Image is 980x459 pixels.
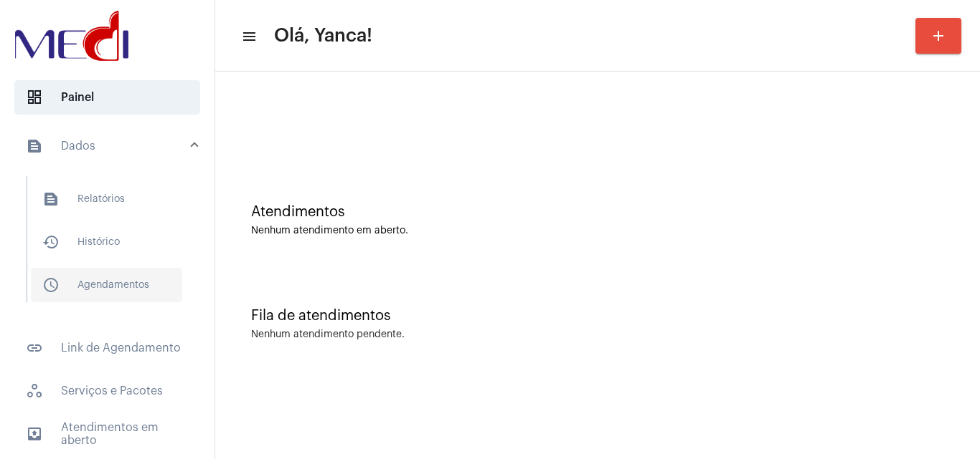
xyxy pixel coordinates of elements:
span: sidenav icon [26,382,43,400]
div: Nenhum atendimento pendente. [251,329,405,340]
mat-expansion-panel-header: sidenav iconDados [9,123,215,169]
mat-icon: sidenav icon [241,28,255,45]
div: Atendimentos [251,204,944,220]
span: Link de Agendamento [14,331,200,365]
div: sidenav iconDados [9,169,215,322]
span: Atendimentos em aberto [14,417,200,451]
span: sidenav icon [26,89,43,106]
mat-panel-title: Dados [26,137,192,155]
mat-icon: sidenav icon [42,276,60,294]
img: d3a1b5fa-500b-b90f-5a1c-719c20e9830b.png [11,7,132,64]
span: Serviços e Pacotes [14,374,200,408]
span: Relatórios [31,182,182,216]
mat-icon: add [930,27,947,44]
div: Fila de atendimentos [251,308,944,324]
span: Painel [14,80,200,115]
span: Agendamentos [31,268,182,302]
mat-icon: sidenav icon [26,425,43,443]
mat-icon: sidenav icon [42,233,60,251]
span: Olá, Yanca! [274,24,372,47]
div: Nenhum atendimento em aberto. [251,226,944,236]
span: Histórico [31,225,182,259]
mat-icon: sidenav icon [42,190,60,208]
mat-icon: sidenav icon [26,137,43,155]
mat-icon: sidenav icon [26,339,43,357]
